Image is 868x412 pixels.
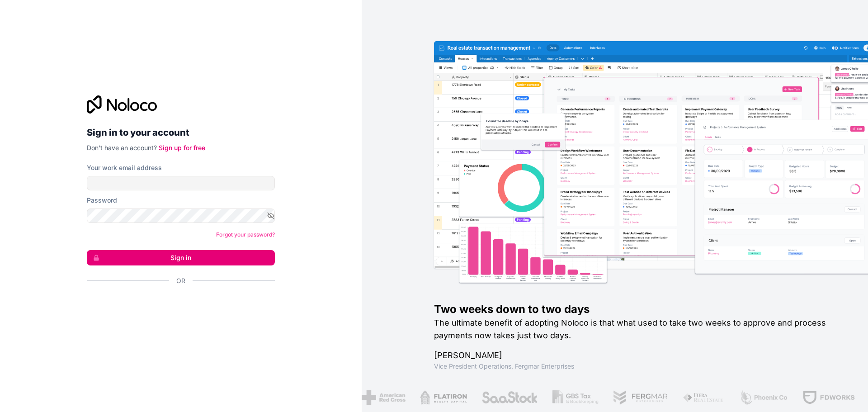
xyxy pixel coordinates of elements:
h1: Two weeks down to two days [434,302,839,317]
img: /assets/saastock-C6Zbiodz.png [481,390,538,405]
h2: Sign in to your account [87,124,275,141]
h2: The ultimate benefit of adopting Noloco is that what used to take two weeks to approve and proces... [434,317,839,342]
label: Password [87,196,117,205]
input: Password [87,208,275,223]
button: Sign in [87,250,275,265]
input: Email address [87,176,275,190]
img: /assets/fergmar-CudnrXN5.png [613,390,668,405]
span: Don't have an account? [87,144,157,152]
img: /assets/fdworks-Bi04fVtw.png [802,390,855,405]
img: /assets/american-red-cross-BAupjrZR.png [362,390,406,405]
img: /assets/gbstax-C-GtDUiK.png [552,390,599,405]
img: /assets/phoenix-BREaitsQ.png [739,390,788,405]
span: Or [176,276,185,285]
h1: Vice President Operations , Fergmar Enterprises [434,362,839,371]
img: /assets/fiera-fwj2N5v4.png [683,390,725,405]
label: Your work email address [87,163,162,172]
h1: [PERSON_NAME] [434,349,839,362]
a: Forgot your password? [216,231,275,238]
img: /assets/flatiron-C8eUkumj.png [420,390,467,405]
a: Sign up for free [159,144,205,152]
